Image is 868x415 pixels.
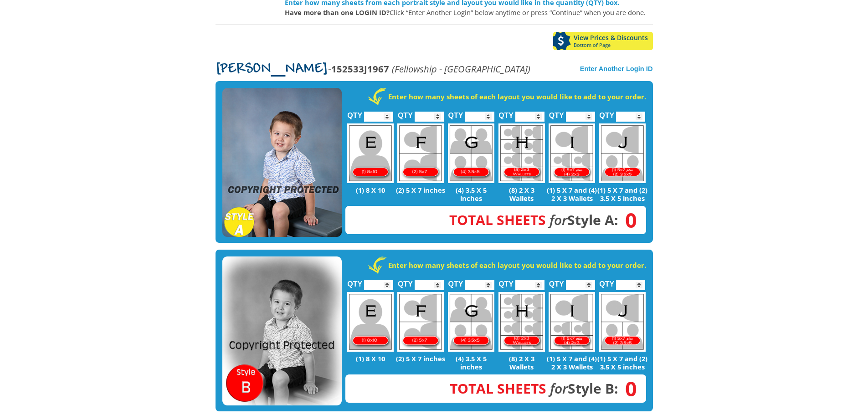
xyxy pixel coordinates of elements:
img: F [397,292,444,352]
label: QTY [398,102,413,124]
img: E [347,292,394,352]
img: STYLE B [222,256,342,406]
img: I [549,123,595,183]
img: H [498,292,545,352]
img: J [599,123,646,183]
a: Enter Another Login ID [580,65,653,72]
p: (2) 5 X 7 inches [395,354,446,363]
p: (2) 5 X 7 inches [395,186,446,194]
a: View Prices & DiscountsBottom of Page [553,32,653,50]
span: Total Sheets [450,379,546,398]
label: QTY [347,270,362,292]
label: QTY [347,102,362,124]
img: J [599,292,646,352]
strong: 152533J1967 [331,62,389,75]
label: QTY [498,270,514,292]
span: Total Sheets [449,210,546,229]
p: (4) 3.5 X 5 inches [446,186,497,202]
p: - [216,64,530,74]
label: QTY [498,102,514,124]
em: (Fellowship - [GEOGRAPHIC_DATA]) [392,62,530,75]
em: for [550,210,567,229]
strong: Style A: [449,210,618,229]
img: I [549,292,595,352]
label: QTY [549,102,564,124]
img: F [397,123,444,183]
label: QTY [398,270,413,292]
p: (8) 2 X 3 Wallets [496,354,547,371]
img: STYLE A [222,88,342,237]
em: for [550,379,568,398]
p: (1) 5 X 7 and (4) 2 X 3 Wallets [547,186,597,202]
p: (1) 5 X 7 and (4) 2 X 3 Wallets [547,354,597,371]
span: [PERSON_NAME] [216,62,328,77]
label: QTY [599,102,614,124]
p: (1) 5 X 7 and (2) 3.5 X 5 inches [597,186,648,202]
span: 0 [618,384,637,394]
label: QTY [549,270,564,292]
strong: Enter how many sheets of each layout you would like to add to your order. [388,92,646,101]
span: Bottom of Page [574,42,653,48]
img: G [448,123,494,183]
p: (8) 2 X 3 Wallets [496,186,547,202]
p: Click “Enter Another Login” below anytime or press “Continue” when you are done. [285,7,653,17]
label: QTY [599,270,614,292]
label: QTY [448,102,463,124]
p: (1) 5 X 7 and (2) 3.5 X 5 inches [597,354,648,371]
img: E [347,123,394,183]
strong: Style B: [450,379,618,398]
p: (1) 8 X 10 [345,186,396,194]
span: 0 [618,215,637,225]
p: (4) 3.5 X 5 inches [446,354,497,371]
img: G [448,292,494,352]
p: (1) 8 X 10 [345,354,396,363]
label: QTY [448,270,463,292]
strong: Have more than one LOGIN ID? [285,8,390,17]
img: H [498,123,545,183]
strong: Enter how many sheets of each layout you would like to add to your order. [388,261,646,270]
